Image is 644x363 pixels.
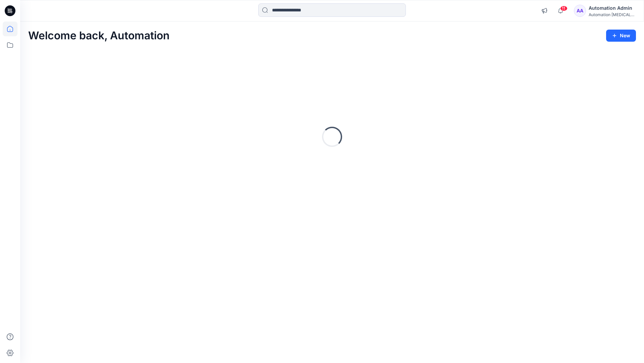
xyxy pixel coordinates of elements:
[574,5,586,17] div: AA
[589,4,636,12] div: Automation Admin
[589,12,636,17] div: Automation [MEDICAL_DATA]...
[606,30,636,42] button: New
[28,30,170,42] h2: Welcome back, Automation
[560,6,568,11] span: 11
